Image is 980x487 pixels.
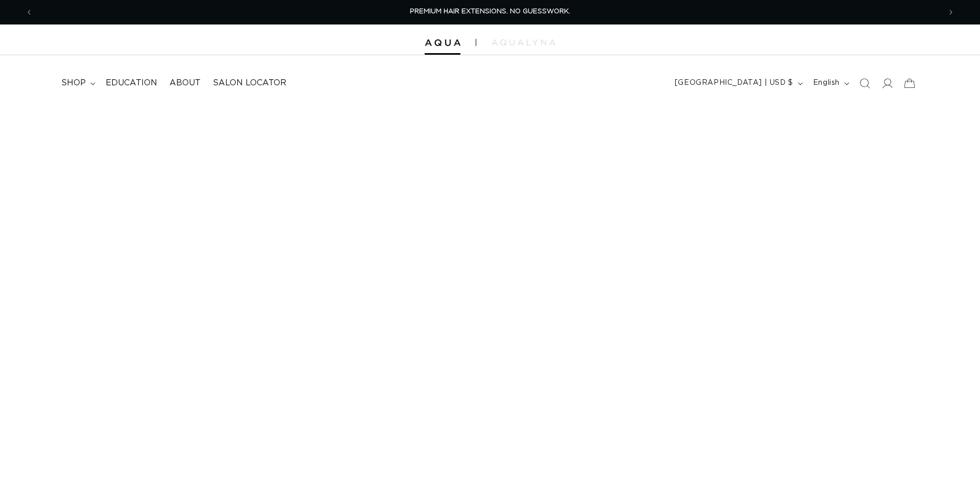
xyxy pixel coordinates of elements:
[675,78,793,88] span: [GEOGRAPHIC_DATA] | USD $
[853,72,876,95] summary: Search
[813,78,840,88] span: English
[18,3,40,22] button: Previous announcement
[106,78,157,88] span: Education
[169,78,201,88] span: About
[163,72,207,95] a: About
[940,3,962,22] button: Next announcement
[807,74,853,93] button: English
[425,39,460,47] img: Aqua Hair Extensions
[213,78,286,88] span: Salon Locator
[410,8,570,15] span: PREMIUM HAIR EXTENSIONS. NO GUESSWORK.
[669,74,807,93] button: [GEOGRAPHIC_DATA] | USD $
[492,39,555,45] img: aqualyna.com
[55,72,100,95] summary: shop
[207,72,292,95] a: Salon Locator
[100,72,163,95] a: Education
[61,78,86,88] span: shop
